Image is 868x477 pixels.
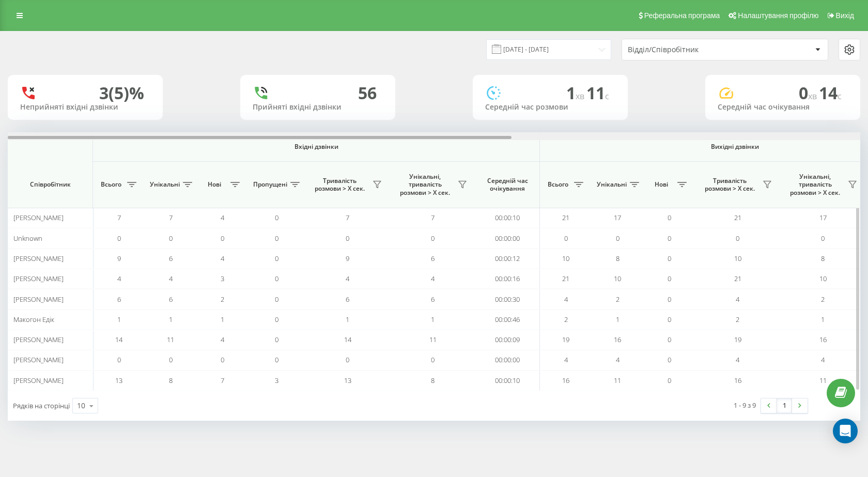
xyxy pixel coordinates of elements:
[597,180,627,189] span: Унікальні
[13,274,64,283] span: [PERSON_NAME]
[344,376,351,385] span: 13
[562,254,569,263] span: 10
[429,335,437,344] span: 11
[821,355,825,364] span: 4
[115,376,122,385] span: 13
[115,335,122,344] span: 14
[169,355,173,364] span: 0
[169,315,173,324] span: 1
[169,213,173,222] span: 7
[99,83,144,103] div: 3 (5)%
[586,82,609,104] span: 11
[117,295,121,304] span: 6
[668,274,671,283] span: 0
[734,335,741,344] span: 19
[221,335,224,344] span: 4
[13,376,64,385] span: [PERSON_NAME]
[358,83,377,103] div: 56
[475,289,540,309] td: 00:00:30
[616,254,619,263] span: 8
[644,11,720,20] span: Реферальна програма
[275,335,278,344] span: 0
[821,254,825,263] span: 8
[346,315,349,324] span: 1
[221,315,224,324] span: 1
[346,355,349,364] span: 0
[117,234,121,243] span: 0
[275,254,278,263] span: 0
[475,249,540,269] td: 00:00:12
[431,355,435,364] span: 0
[819,213,827,222] span: 17
[346,254,349,263] span: 9
[819,376,827,385] span: 11
[13,295,64,304] span: [PERSON_NAME]
[821,234,825,243] span: 0
[120,143,513,151] span: Вхідні дзвінки
[562,274,569,283] span: 21
[562,335,569,344] span: 19
[564,355,568,364] span: 4
[117,315,121,324] span: 1
[221,234,224,243] span: 0
[668,335,671,344] span: 0
[562,213,569,222] span: 21
[275,355,278,364] span: 0
[17,180,84,189] span: Співробітник
[777,398,792,413] a: 1
[564,234,568,243] span: 0
[668,376,671,385] span: 0
[785,173,845,197] span: Унікальні, тривалість розмови > Х сек.
[221,355,224,364] span: 0
[628,45,751,54] div: Відділ/Співробітник
[475,310,540,330] td: 00:00:46
[700,177,760,193] span: Тривалість розмови > Х сек.
[668,254,671,263] span: 0
[77,401,85,411] div: 10
[202,180,227,189] span: Нові
[13,335,64,344] span: [PERSON_NAME]
[668,315,671,324] span: 0
[221,376,224,385] span: 7
[736,234,739,243] span: 0
[616,234,619,243] span: 0
[614,335,621,344] span: 16
[117,355,121,364] span: 0
[616,355,619,364] span: 4
[253,180,287,189] span: Пропущені
[614,274,621,283] span: 10
[310,177,369,193] span: Тривалість розмови > Х сек.
[431,315,435,324] span: 1
[346,295,349,304] span: 6
[616,295,619,304] span: 2
[431,376,435,385] span: 8
[614,376,621,385] span: 11
[483,177,532,193] span: Середній час очікування
[221,213,224,222] span: 4
[545,180,571,189] span: Всього
[668,234,671,243] span: 0
[819,335,827,344] span: 16
[838,90,842,102] span: c
[614,213,621,222] span: 17
[668,295,671,304] span: 0
[13,315,54,324] span: Макогон Едік
[736,295,739,304] span: 4
[169,254,173,263] span: 6
[221,274,224,283] span: 3
[275,234,278,243] span: 0
[821,295,825,304] span: 2
[275,274,278,283] span: 0
[808,90,819,102] span: хв
[169,295,173,304] span: 6
[833,419,858,443] div: Open Intercom Messenger
[485,103,615,112] div: Середній час розмови
[167,335,174,344] span: 11
[475,371,540,391] td: 00:00:10
[668,213,671,222] span: 0
[734,213,741,222] span: 21
[475,208,540,228] td: 00:00:10
[564,315,568,324] span: 2
[117,254,121,263] span: 9
[734,376,741,385] span: 16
